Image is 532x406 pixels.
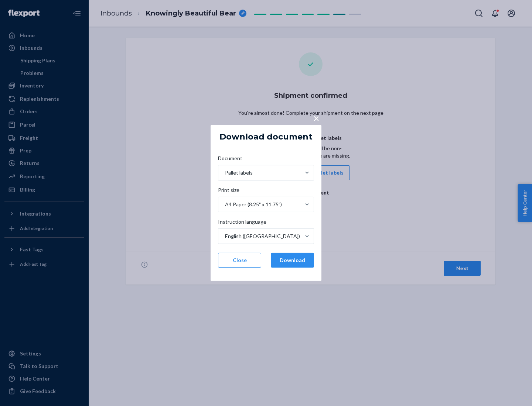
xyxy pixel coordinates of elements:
[225,169,253,176] div: Pallet labels
[218,253,261,268] button: Close
[313,112,319,124] span: ×
[224,169,225,176] input: DocumentPallet labels
[224,233,225,240] input: Instruction languageEnglish ([GEOGRAPHIC_DATA])
[224,201,225,208] input: Print sizeA4 Paper (8.25" x 11.75")
[271,253,314,268] button: Download
[219,133,313,141] h5: Download document
[225,201,282,208] div: A4 Paper (8.25" x 11.75")
[218,155,242,165] span: Document
[225,233,300,240] div: English ([GEOGRAPHIC_DATA])
[218,218,266,228] span: Instruction language
[218,186,239,197] span: Print size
